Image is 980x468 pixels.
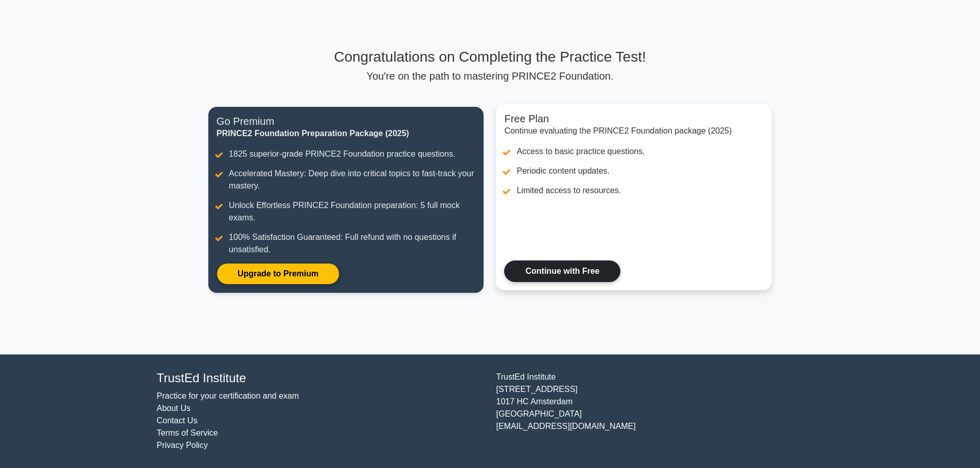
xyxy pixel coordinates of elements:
[208,70,772,82] p: You're on the path to mastering PRINCE2 Foundation.
[217,263,340,285] a: Upgrade to Premium
[504,260,620,282] a: Continue with Free
[208,48,772,66] h3: Congratulations on Completing the Practice Test!
[157,391,299,400] a: Practice for your certification and exam
[157,416,198,425] a: Contact Us
[157,441,208,450] a: Privacy Policy
[157,404,191,413] a: About Us
[157,371,484,386] h4: TrustEd Institute
[490,371,830,452] div: TrustEd Institute [STREET_ADDRESS] 1017 HC Amsterdam [GEOGRAPHIC_DATA] [EMAIL_ADDRESS][DOMAIN_NAME]
[157,428,218,437] a: Terms of Service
